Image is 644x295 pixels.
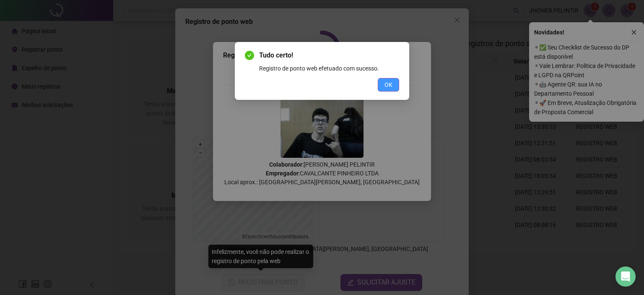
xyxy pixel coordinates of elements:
button: OK [378,78,399,91]
div: Registro de ponto web efetuado com sucesso. [259,64,399,73]
span: OK [384,80,392,89]
div: Open Intercom Messenger [615,266,636,287]
span: Tudo certo! [259,50,399,60]
span: check-circle [245,51,254,60]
